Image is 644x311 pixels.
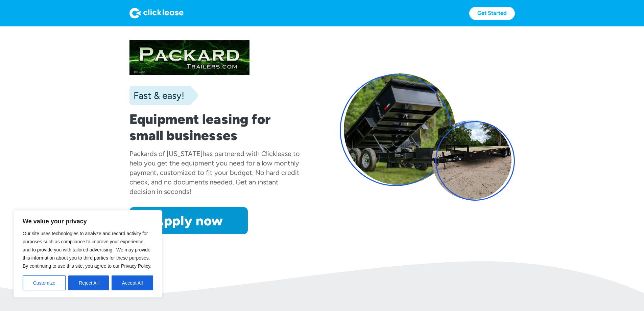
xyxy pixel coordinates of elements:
p: We value your privacy [23,217,153,225]
div: has partnered with Clicklease to help you get the equipment you need for a low monthly payment, c... [129,150,300,196]
a: Apply now [129,207,248,234]
div: Fast & easy! [129,89,184,102]
h1: Equipment leasing for small businesses [129,111,305,143]
img: Logo [129,8,184,19]
button: Reject All [68,275,109,290]
button: Customize [23,275,66,290]
div: Packards of [US_STATE] [129,150,202,158]
span: Our site uses technologies to analyze and record activity for purposes such as compliance to impr... [23,231,151,269]
div: We value your privacy [14,210,162,297]
button: Accept All [112,275,153,290]
a: Get Started [469,7,515,20]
